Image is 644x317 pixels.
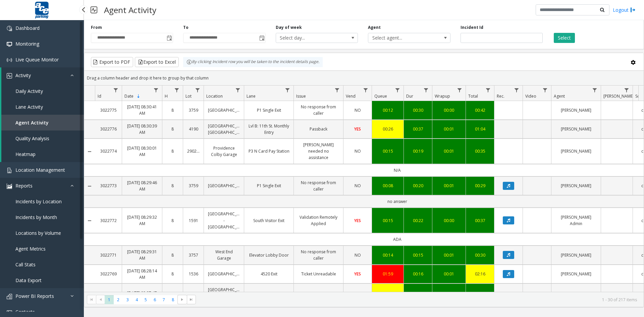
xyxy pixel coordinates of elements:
a: H Filter Menu [172,86,181,95]
span: Issue [296,93,306,99]
a: 3022775 [99,107,118,113]
span: Page 8 [168,295,177,304]
a: Lvl B: 11th St. Monthly Entry [248,123,289,136]
label: Agent [368,24,381,31]
span: Toggle popup [165,33,173,43]
span: Locations by Volume [15,230,61,236]
a: 8 [166,148,179,154]
span: Page 6 [150,295,159,304]
div: 00:37 [470,217,490,224]
div: 00:30 [470,252,490,258]
a: 00:35 [470,148,490,154]
a: Collapse Details [84,149,95,154]
span: Go to the last page [189,297,194,302]
span: Dur [406,93,413,99]
img: 'icon' [7,73,12,78]
a: [GEOGRAPHIC_DATA] [208,182,240,189]
a: 00:01 [436,182,462,189]
img: 'icon' [7,168,12,173]
a: 3022773 [99,182,118,189]
a: 3022774 [99,148,118,154]
span: Reports [15,182,33,189]
span: Go to the next page [179,297,185,302]
div: 00:01 [436,271,462,277]
span: Page 2 [114,295,123,304]
a: [PERSON_NAME] Admin [555,214,597,227]
a: P1 Single Exit [248,107,289,113]
a: [PERSON_NAME] [555,182,597,189]
a: P1 Single Exit [248,182,289,189]
span: Sortable [136,94,141,99]
a: 00:15 [376,217,399,224]
span: H [165,93,168,99]
span: Date [124,93,133,99]
a: [DATE] 08:29:46 AM [126,179,158,192]
a: [DATE] 08:27:47 AM [126,290,158,303]
span: NO [355,148,361,154]
span: Quality Analysis [15,135,49,142]
span: NO [355,252,361,258]
img: 'icon' [7,57,12,63]
div: 00:15 [376,148,399,154]
span: Lane Activity [15,104,43,110]
a: [DATE] 08:30:39 AM [126,123,158,136]
a: P3 N Card Pay Station [248,148,289,154]
div: Data table [84,86,644,292]
a: Daily Activity [1,83,84,99]
span: Page 5 [141,295,150,304]
a: 00:26 [376,126,399,132]
a: Elevator Lobby Door [248,252,289,258]
span: Page 7 [159,295,168,304]
a: No response from caller [298,179,339,192]
a: 00:01 [436,148,462,154]
a: 00:00 [436,217,462,224]
a: 01:04 [470,126,490,132]
span: Dashboard [15,25,40,31]
a: 01:59 [376,271,399,277]
a: NO [347,252,368,258]
a: No response from caller [298,104,339,116]
a: 1591 [187,217,200,224]
label: Day of week [276,24,302,31]
a: Collapse Details [84,183,95,189]
span: Location Management [15,167,65,173]
a: 4520 Exit [248,271,289,277]
div: By clicking Incident row you will be taken to the incident details page. [183,57,323,67]
span: [PERSON_NAME] [603,93,634,99]
div: 00:00 [436,107,462,113]
a: West End Garage [208,249,240,261]
span: Page 4 [132,295,141,304]
a: [PERSON_NAME] needed no assistance [298,142,339,161]
a: 3022772 [99,217,118,224]
span: Data Export [15,277,42,283]
span: NO [355,107,361,113]
a: Lane Filter Menu [283,86,292,95]
div: 00:37 [408,126,428,132]
div: 00:01 [436,252,462,258]
a: [GEOGRAPHIC_DATA] - [GEOGRAPHIC_DATA] [208,211,240,230]
div: 02:16 [470,271,490,277]
div: 00:12 [376,107,399,113]
span: Call Stats [15,261,36,268]
span: Rec. [497,93,504,99]
a: Agent Activity [1,115,84,130]
a: NO [347,148,368,154]
a: [PERSON_NAME] [555,126,597,132]
span: Total [468,93,478,99]
span: Video [525,93,536,99]
span: YES [354,218,361,223]
a: [PERSON_NAME] [555,271,597,277]
span: Select day... [276,33,341,43]
a: YES [347,217,368,224]
img: 'icon' [7,42,12,47]
a: [PERSON_NAME] [555,252,597,258]
span: Live Queue Monitor [15,56,59,63]
a: 00:30 [408,107,428,113]
a: No response from caller [298,249,339,261]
